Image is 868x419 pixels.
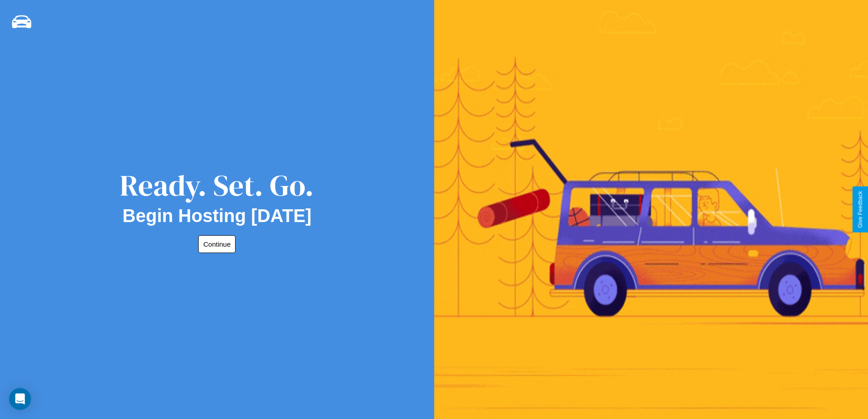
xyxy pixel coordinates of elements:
div: Give Feedback [857,191,863,228]
div: Ready. Set. Go. [120,165,314,206]
h2: Begin Hosting [DATE] [123,206,312,226]
button: Continue [198,235,236,253]
div: Open Intercom Messenger [9,388,31,410]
